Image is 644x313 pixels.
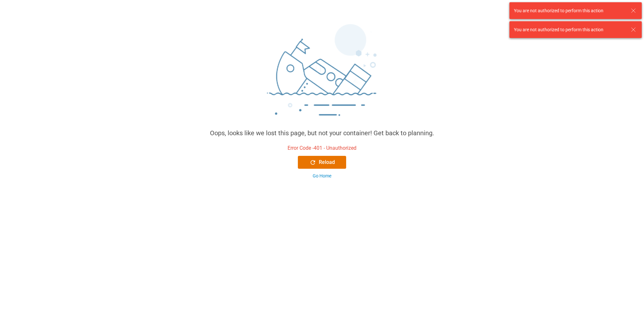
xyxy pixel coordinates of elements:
[514,26,625,33] div: You are not authorized to perform this action
[313,173,331,179] div: Go Home
[298,173,346,179] button: Go Home
[288,144,356,152] div: Error Code - 401 - Unauthorized
[309,158,335,166] div: Reload
[298,156,346,169] button: Reload
[210,128,434,138] div: Oops, looks like we lost this page, but not your container! Get back to planning.
[225,21,419,128] img: sinking_ship.png
[514,7,625,14] div: You are not authorized to perform this action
